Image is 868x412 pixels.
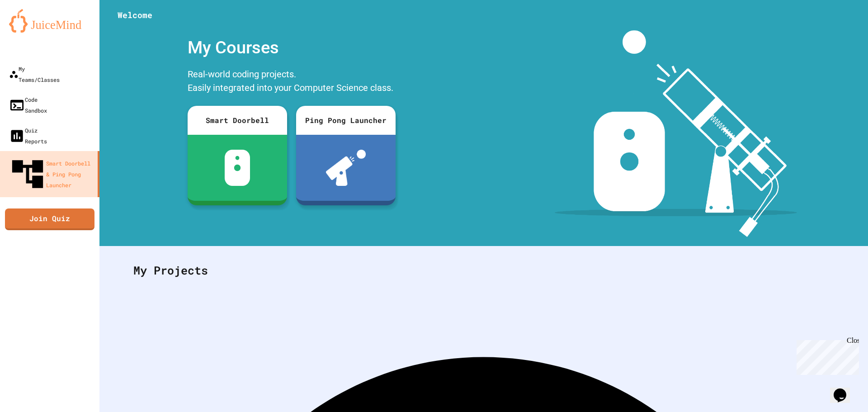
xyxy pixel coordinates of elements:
[830,376,859,403] iframe: chat widget
[9,94,47,116] div: Code Sandbox
[9,156,94,193] div: Smart Doorbell & Ping Pong Launcher
[9,9,90,33] img: logo-orange.svg
[326,150,366,186] img: ppl-with-ball.png
[183,65,400,99] div: Real-world coding projects. Easily integrated into your Computer Science class.
[188,106,287,135] div: Smart Doorbell
[296,106,396,135] div: Ping Pong Launcher
[4,4,62,57] div: Chat with us now!Close
[555,30,797,237] img: banner-image-my-projects.png
[225,150,250,186] img: sdb-white.svg
[5,208,94,230] a: Join Quiz
[9,63,60,85] div: My Teams/Classes
[183,30,400,65] div: My Courses
[793,336,859,375] iframe: chat widget
[124,253,843,288] div: My Projects
[9,125,47,147] div: Quiz Reports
